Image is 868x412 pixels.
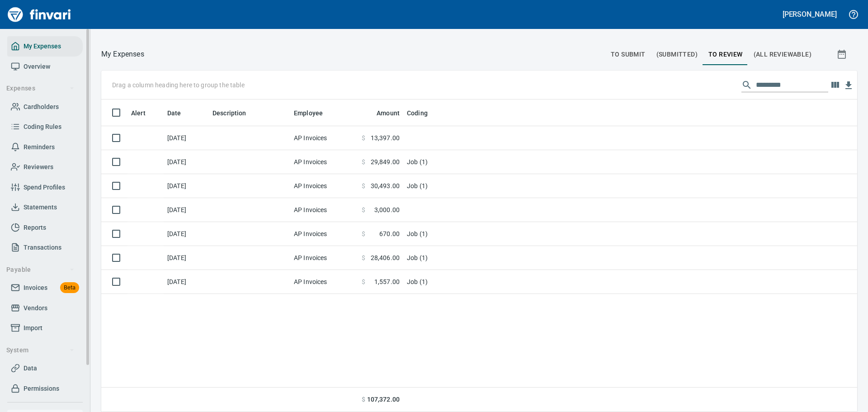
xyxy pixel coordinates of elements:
[6,264,75,275] span: Payable
[131,108,157,118] span: Alert
[7,197,83,218] a: Statements
[24,282,47,294] span: Invoices
[3,80,78,97] button: Expenses
[407,108,439,118] span: Coding
[212,108,258,118] span: Description
[24,121,61,133] span: Coding Rules
[708,49,743,60] span: To Review
[167,108,181,118] span: Date
[112,81,245,90] p: Drag a column heading here to group the table
[377,108,400,118] span: Amount
[290,174,358,198] td: AP Invoices
[290,150,358,174] td: AP Invoices
[24,101,59,113] span: Cardholders
[7,57,83,77] a: Overview
[371,181,400,190] span: 30,493.00
[164,126,209,150] td: [DATE]
[7,117,83,137] a: Coding Rules
[24,383,59,394] span: Permissions
[656,49,698,60] span: (Submitted)
[7,97,83,117] a: Cardholders
[3,261,78,278] button: Payable
[164,270,209,294] td: [DATE]
[362,133,365,142] span: $
[362,277,365,286] span: $
[24,142,55,153] span: Reminders
[371,253,400,262] span: 28,406.00
[611,49,646,60] span: To Submit
[164,174,209,198] td: [DATE]
[365,108,400,118] span: Amount
[362,229,365,238] span: $
[290,126,358,150] td: AP Invoices
[24,322,42,334] span: Import
[101,49,144,60] nav: breadcrumb
[24,222,46,233] span: Reports
[24,363,37,374] span: Data
[5,4,73,25] img: Finvari
[371,157,400,166] span: 29,849.00
[7,379,83,399] a: Permissions
[407,108,428,118] span: Coding
[371,133,400,142] span: 13,397.00
[24,61,50,72] span: Overview
[362,253,365,262] span: $
[290,270,358,294] td: AP Invoices
[7,218,83,238] a: Reports
[6,345,75,356] span: System
[290,246,358,270] td: AP Invoices
[212,108,246,118] span: Description
[754,49,811,60] span: (All Reviewable)
[362,181,365,190] span: $
[7,157,83,177] a: Reviewers
[290,198,358,222] td: AP Invoices
[362,157,365,166] span: $
[403,246,629,270] td: Job (1)
[362,395,365,404] span: $
[828,43,857,65] button: Show transactions within a particular date range
[101,49,144,60] p: My Expenses
[164,222,209,246] td: [DATE]
[7,298,83,318] a: Vendors
[403,174,629,198] td: Job (1)
[131,108,146,118] span: Alert
[403,270,629,294] td: Job (1)
[3,342,78,359] button: System
[164,198,209,222] td: [DATE]
[367,395,400,404] span: 107,372.00
[379,229,400,238] span: 670.00
[164,150,209,174] td: [DATE]
[24,242,61,253] span: Transactions
[7,237,83,258] a: Transactions
[60,283,79,293] span: Beta
[7,177,83,198] a: Spend Profiles
[374,205,400,214] span: 3,000.00
[294,108,323,118] span: Employee
[783,9,837,19] h5: [PERSON_NAME]
[362,205,365,214] span: $
[7,137,83,157] a: Reminders
[24,303,47,314] span: Vendors
[24,202,57,213] span: Statements
[167,108,193,118] span: Date
[828,78,842,92] button: Choose columns to display
[7,358,83,379] a: Data
[780,7,839,21] button: [PERSON_NAME]
[7,278,83,298] a: InvoicesBeta
[24,161,53,173] span: Reviewers
[403,150,629,174] td: Job (1)
[374,277,400,286] span: 1,557.00
[842,79,855,92] button: Download Table
[7,318,83,338] a: Import
[6,83,75,94] span: Expenses
[294,108,335,118] span: Employee
[164,246,209,270] td: [DATE]
[403,222,629,246] td: Job (1)
[7,36,83,57] a: My Expenses
[290,222,358,246] td: AP Invoices
[24,182,65,193] span: Spend Profiles
[24,41,61,52] span: My Expenses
